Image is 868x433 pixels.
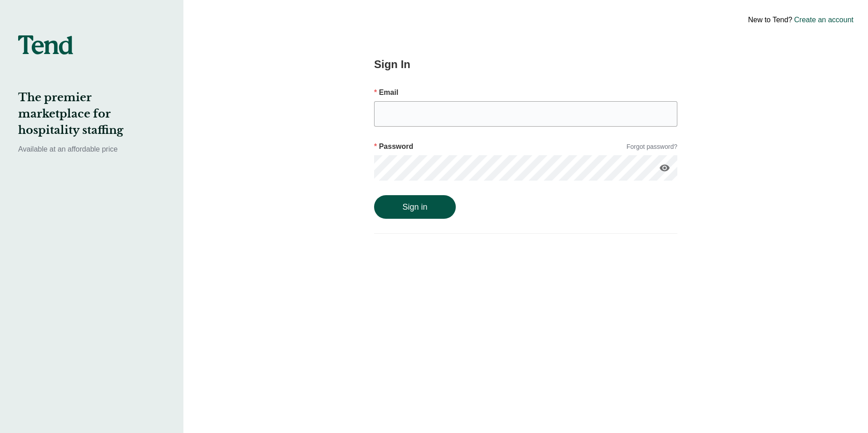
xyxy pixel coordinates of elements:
p: Password [374,141,413,152]
p: Available at an affordable price [18,144,165,155]
h2: The premier marketplace for hospitality staffing [18,89,165,138]
i: visibility [659,162,670,173]
button: Sign in [374,195,456,219]
a: Forgot password? [626,142,677,152]
h2: Sign In [374,56,677,73]
img: tend-logo [18,35,73,54]
p: Email [374,87,677,98]
a: Create an account [794,15,853,25]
